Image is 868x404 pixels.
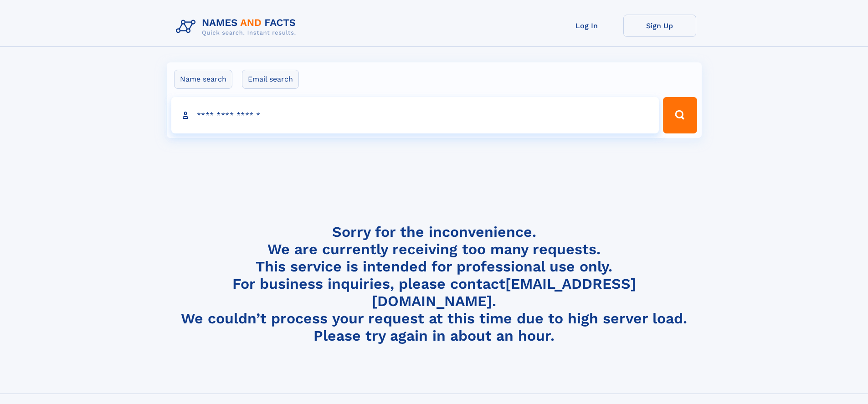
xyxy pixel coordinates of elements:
[171,97,659,133] input: search input
[172,223,696,345] h4: Sorry for the inconvenience. We are currently receiving too many requests. This service is intend...
[172,15,303,39] img: Logo Names and Facts
[242,70,299,89] label: Email search
[623,15,696,37] a: Sign Up
[174,70,232,89] label: Name search
[550,15,623,37] a: Log In
[372,275,636,310] a: [EMAIL_ADDRESS][DOMAIN_NAME]
[663,97,697,133] button: Search Button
